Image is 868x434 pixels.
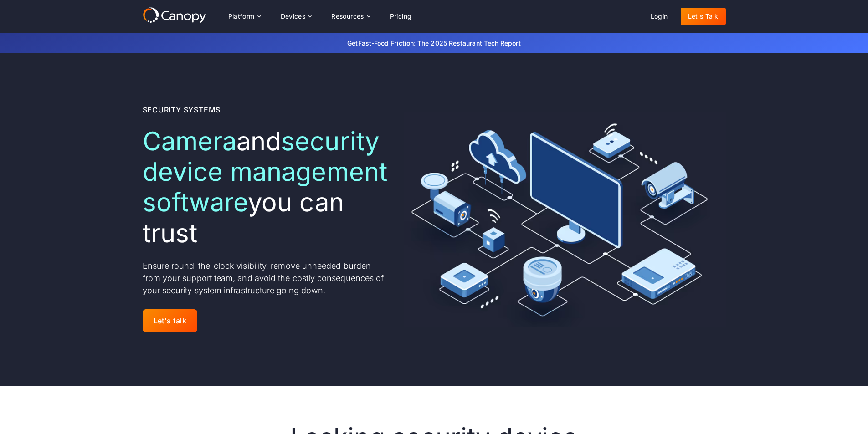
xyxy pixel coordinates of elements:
[143,104,221,115] div: Security Systems
[143,260,390,296] p: Ensure round-the-clock visibility, remove unneeded burden from your support team, and avoid the c...
[154,317,187,325] div: Let's talk
[211,38,657,48] p: Get
[383,8,419,25] a: Pricing
[273,7,319,26] div: Devices
[228,13,255,20] div: Platform
[358,39,521,47] a: Fast-Food Friction: The 2025 Restaurant Tech Report
[143,126,387,218] span: security device management software
[331,13,364,20] div: Resources
[681,8,726,25] a: Let's Talk
[143,126,236,157] span: Camera
[143,126,390,249] h1: and you can trust
[281,13,306,20] div: Devices
[221,7,268,26] div: Platform
[324,7,377,26] div: Resources
[643,8,675,25] a: Login
[143,309,198,332] a: Let's talk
